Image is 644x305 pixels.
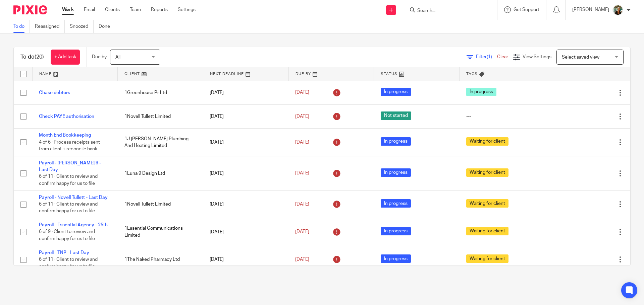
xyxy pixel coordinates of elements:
td: 1The Naked Pharmacy Ltd [118,246,203,273]
span: All [115,55,120,60]
a: Work [62,6,74,13]
td: 1Novell Tullett Limited [118,104,203,128]
a: Reassigned [35,20,65,33]
span: [DATE] [295,171,309,176]
span: [DATE] [295,230,309,234]
a: Clear [497,55,508,59]
a: Check PAYE authorisation [39,114,94,119]
span: 6 of 9 · Client to review and confirm happy for us to file [39,230,95,241]
span: In progress [381,254,411,263]
a: Email [84,6,95,13]
td: 1Essential Communications Limited [118,218,203,246]
p: Due by [92,54,107,60]
span: Waiting for client [466,254,508,263]
span: In progress [466,88,496,96]
img: Photo2.jpg [612,5,623,15]
td: [DATE] [203,190,288,218]
a: Team [130,6,141,13]
a: Payroll - [PERSON_NAME] 9 - Last Day [39,161,101,172]
a: To do [13,20,30,33]
span: (1) [487,55,492,59]
span: 6 of 11 · Client to review and confirm happy for us to file [39,257,98,269]
div: --- [466,113,538,120]
span: Get Support [514,7,539,12]
span: 4 of 6 · Process receipts sent from client + reconcile bank [39,140,100,152]
span: [DATE] [295,90,309,95]
td: 1Luna 9 Design Ltd [118,156,203,190]
a: Month End Bookkeeping [39,133,91,138]
h1: To do [20,54,44,61]
span: [DATE] [295,114,309,119]
span: Filter [476,55,497,59]
a: Reports [151,6,168,13]
span: In progress [381,199,411,208]
span: 6 of 11 · Client to review and confirm happy for us to file [39,202,98,214]
p: [PERSON_NAME] [572,6,609,13]
span: Select saved view [562,55,599,60]
td: [DATE] [203,104,288,128]
span: [DATE] [295,202,309,207]
span: Waiting for client [466,168,508,177]
td: [DATE] [203,156,288,190]
td: [DATE] [203,218,288,246]
a: Payroll - Novell Tullett - Last Day [39,195,108,200]
input: Search [417,8,477,14]
span: In progress [381,88,411,96]
span: View Settings [523,55,551,59]
span: Waiting for client [466,137,508,146]
a: Payroll - Essential Agency - 25th [39,223,108,227]
span: Not started [381,111,411,120]
a: Chase debtors [39,90,70,95]
td: 1Novell Tullett Limited [118,190,203,218]
span: [DATE] [295,257,309,262]
td: [DATE] [203,246,288,273]
span: 6 of 11 · Client to review and confirm happy for us to file [39,174,98,186]
a: Done [99,20,115,33]
td: [DATE] [203,81,288,104]
td: 1J [PERSON_NAME] Plumbing And Heating Limited [118,129,203,156]
span: (20) [35,54,44,60]
a: + Add task [51,50,80,65]
span: In progress [381,137,411,146]
span: In progress [381,168,411,177]
span: In progress [381,227,411,235]
span: Waiting for client [466,199,508,208]
td: 1Greenhouse Pr Ltd [118,81,203,104]
a: Snoozed [70,20,94,33]
a: Clients [105,6,120,13]
span: Tags [466,72,478,76]
a: Settings [178,6,196,13]
span: [DATE] [295,140,309,145]
td: [DATE] [203,129,288,156]
img: Pixie [13,5,47,14]
span: Waiting for client [466,227,508,235]
a: Payroll - TNP - Last Day [39,250,89,255]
